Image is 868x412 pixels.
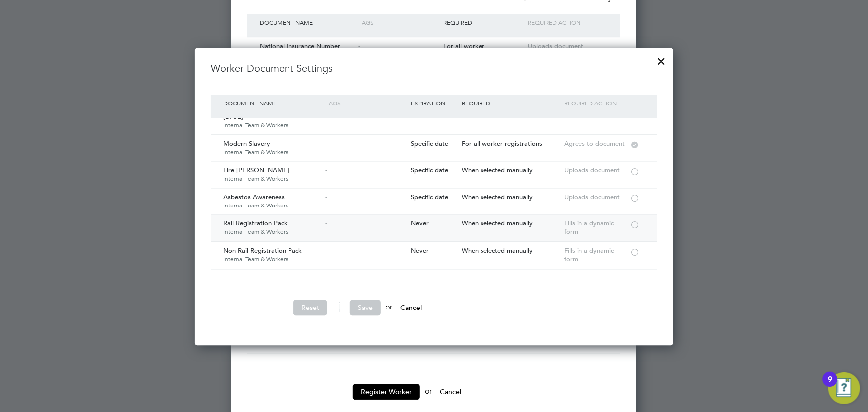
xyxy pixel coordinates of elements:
[325,139,327,148] span: -
[221,188,323,214] div: Asbestos Awareness
[325,219,327,227] span: -
[462,219,533,227] span: When selected manually
[432,384,469,400] button: Cancel
[564,166,620,174] span: Uploads document
[564,139,625,148] span: Agrees to document
[462,193,533,201] span: When selected manually
[462,139,543,148] span: For all worker registrations
[528,42,583,50] span: Uploads document
[223,175,321,183] span: Internal Team & Workers
[411,246,429,255] span: Never
[247,384,620,410] li: or
[223,255,321,263] span: Internal Team & Workers
[223,202,321,209] span: Internal Team & Workers
[441,14,525,31] div: Required
[828,379,832,392] div: 9
[564,246,614,263] span: Fills in a dynamic form
[353,384,420,400] button: Register Worker
[293,300,327,315] button: Reset
[408,95,460,111] div: Expiration
[359,42,361,50] span: -
[223,148,321,156] span: Internal Team & Workers
[562,95,630,111] div: Required Action
[325,246,327,255] span: -
[211,300,657,325] li: or
[221,135,323,161] div: Modern Slavery
[462,166,533,174] span: When selected manually
[443,42,484,59] span: For all worker registrations
[350,300,381,315] button: Save
[257,37,356,63] div: National Insurance Number
[411,166,448,174] span: Specific date
[411,219,429,227] span: Never
[221,214,323,240] div: Rail Registration Pack
[462,246,533,255] span: When selected manually
[356,14,441,31] div: Tags
[411,139,448,148] span: Specific date
[211,62,657,75] h3: Worker Document Settings
[525,14,610,31] div: Required Action
[221,161,323,187] div: Fire [PERSON_NAME]
[221,95,323,111] div: Document Name
[564,193,620,201] span: Uploads document
[460,95,562,111] div: Required
[223,228,321,236] span: Internal Team & Workers
[392,300,430,315] button: Cancel
[223,121,321,129] span: Internal Team & Workers
[257,14,356,31] div: Document Name
[221,242,323,268] div: Non Rail Registration Pack
[564,219,614,236] span: Fills in a dynamic form
[325,193,327,201] span: -
[411,193,448,201] span: Specific date
[325,166,327,174] span: -
[323,95,408,111] div: Tags
[828,372,860,404] button: Open Resource Center, 9 new notifications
